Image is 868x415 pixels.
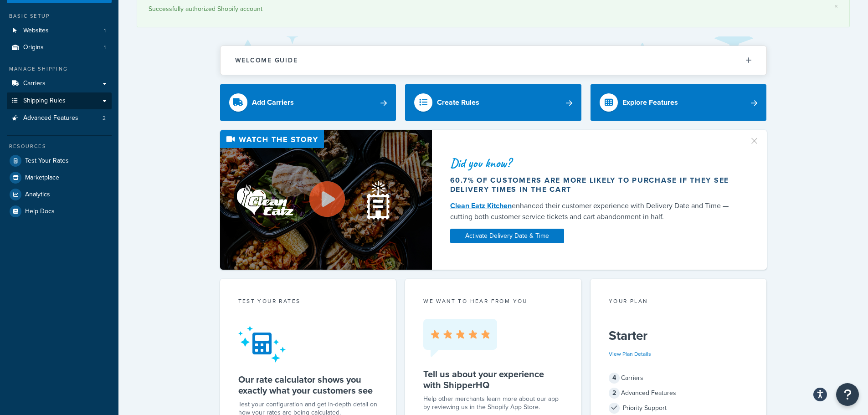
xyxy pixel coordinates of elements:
a: Clean Eatz Kitchen [450,200,512,211]
li: Advanced Features [7,110,112,127]
div: Create Rules [437,96,479,109]
img: Video thumbnail [220,130,432,270]
div: Add Carriers [252,96,294,109]
h5: Our rate calculator shows you exactly what your customers see [238,374,378,396]
span: Websites [23,27,49,35]
a: Websites1 [7,22,112,39]
h5: Tell us about your experience with ShipperHQ [423,369,563,390]
span: 2 [103,114,106,122]
span: 1 [104,44,106,51]
a: View Plan Details [609,350,651,358]
div: Explore Features [622,96,678,109]
span: Analytics [25,191,50,199]
a: Add Carriers [220,84,396,121]
div: Advanced Features [609,387,749,400]
a: Create Rules [405,84,581,121]
div: Test your rates [238,297,378,307]
span: Shipping Rules [23,97,66,105]
a: Test Your Rates [7,153,112,169]
div: Priority Support [609,402,749,415]
div: Basic Setup [7,12,112,20]
button: Open Resource Center [836,383,859,406]
div: Resources [7,143,112,150]
span: Advanced Features [23,114,78,122]
a: Origins1 [7,39,112,56]
button: Welcome Guide [221,46,766,75]
span: Carriers [23,80,46,87]
a: Carriers [7,75,112,92]
a: Explore Features [591,84,767,121]
div: Did you know? [450,157,738,169]
a: Help Docs [7,203,112,220]
a: Advanced Features2 [7,110,112,127]
a: Shipping Rules [7,92,112,109]
span: Test Your Rates [25,157,69,165]
span: 1 [104,27,106,35]
a: Marketplace [7,169,112,186]
span: Origins [23,44,44,51]
span: 2 [609,388,620,399]
div: enhanced their customer experience with Delivery Date and Time — cutting both customer service ti... [450,200,738,222]
a: × [834,3,838,10]
div: 60.7% of customers are more likely to purchase if they see delivery times in the cart [450,176,738,194]
a: Analytics [7,186,112,203]
div: Carriers [609,372,749,384]
p: Help other merchants learn more about our app by reviewing us in the Shopify App Store. [423,395,563,411]
a: Activate Delivery Date & Time [450,229,564,243]
h2: Welcome Guide [235,57,298,64]
span: Help Docs [25,208,55,215]
p: we want to hear from you [423,297,563,305]
span: 4 [609,373,620,384]
li: Origins [7,39,112,56]
div: Your Plan [609,297,749,307]
h5: Starter [609,328,749,343]
div: Successfully authorized Shopify account [149,3,838,15]
div: Manage Shipping [7,65,112,73]
li: Websites [7,22,112,39]
span: Marketplace [25,174,59,182]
